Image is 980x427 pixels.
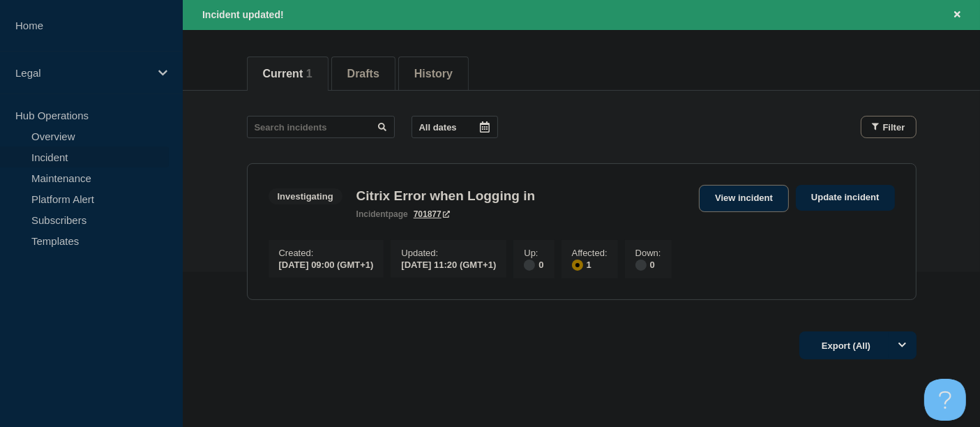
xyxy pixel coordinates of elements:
p: Legal [15,67,149,79]
div: affected [572,260,583,271]
button: Export (All) [799,331,917,359]
span: 1 [306,68,312,80]
p: Updated : [401,248,496,258]
p: All dates [419,122,457,133]
h3: Citrix Error when Logging in [356,188,536,204]
span: incident [356,209,389,219]
div: 1 [572,258,608,271]
div: disabled [635,260,647,271]
p: Down : [635,248,661,258]
button: History [414,68,453,80]
span: Investigating [269,188,342,204]
button: Close banner [949,7,966,23]
span: Filter [883,122,905,133]
div: disabled [524,260,535,271]
button: Drafts [347,68,379,80]
p: Affected : [572,248,608,258]
button: All dates [412,116,498,138]
span: Incident updated! [202,9,284,20]
button: Filter [861,116,917,138]
div: [DATE] 09:00 (GMT+1) [279,258,374,270]
a: View incident [699,185,789,212]
div: 0 [635,258,661,271]
iframe: Help Scout Beacon - Open [924,379,966,421]
a: Update incident [796,185,895,211]
div: [DATE] 11:20 (GMT+1) [401,258,496,270]
p: Created : [279,248,374,258]
button: Current 1 [263,68,312,80]
a: 701877 [414,209,450,219]
button: Options [889,331,917,359]
p: Up : [524,248,543,258]
input: Search incidents [247,116,395,138]
div: 0 [524,258,543,271]
p: page [356,209,408,219]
